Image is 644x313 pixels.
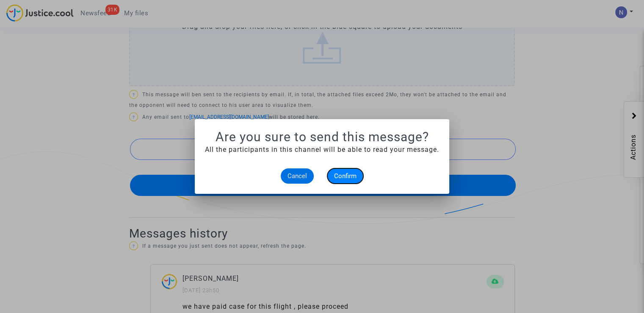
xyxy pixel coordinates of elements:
[327,168,363,184] button: Confirm
[281,168,314,184] button: Cancel
[205,145,439,154] span: All the participants in this channel will be able to read your message.
[287,172,307,180] span: Cancel
[334,172,357,180] span: Confirm
[205,129,439,145] h1: Are you sure to send this message?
